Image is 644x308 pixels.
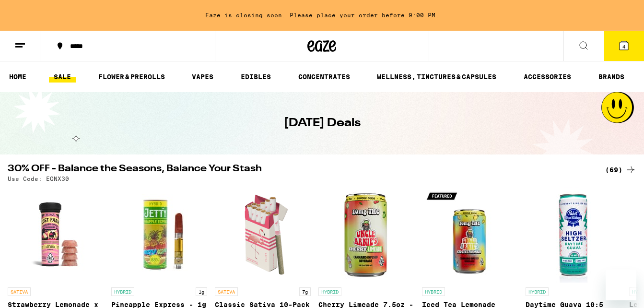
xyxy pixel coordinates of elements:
[605,164,636,176] a: (69)
[422,187,518,283] img: Uncle Arnie's - Iced Tea Lemonade 7.5oz - 10mg
[8,287,31,296] p: SATIVA
[606,270,636,300] iframe: Button to launch messaging window
[8,164,589,176] h2: 30% OFF - Balance the Seasons, Balance Your Stash
[187,71,218,83] a: VAPES
[519,71,576,83] a: ACCESSORIES
[196,287,207,296] p: 1g
[8,176,69,182] p: Use Code: EQNX30
[318,187,414,283] img: Uncle Arnie's - Cherry Limeade 7.5oz - 10mg
[236,71,276,83] a: EDIBLES
[299,287,311,296] p: 7g
[111,187,207,283] img: Jetty Extracts - Pineapple Express - 1g
[604,31,644,61] button: 4
[215,187,311,283] img: Birdies - Classic Sativa 10-Pack - 7g
[94,71,170,83] a: FLOWER & PREROLLS
[293,71,355,83] a: CONCENTRATES
[526,287,549,296] p: HYBRID
[526,187,621,283] img: Pabst Labs - Daytime Guava 10:5 High Seltzer
[111,287,134,296] p: HYBRID
[215,287,238,296] p: SATIVA
[284,115,361,131] h1: [DATE] Deals
[8,187,104,283] img: Lost Farm - Strawberry Lemonade x SLH Live Resin Gummies
[622,44,625,49] span: 4
[372,71,501,83] a: WELLNESS, TINCTURES & CAPSULES
[318,287,341,296] p: HYBRID
[422,287,445,296] p: HYBRID
[594,71,629,83] a: BRANDS
[49,71,76,83] a: SALE
[4,71,31,83] a: HOME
